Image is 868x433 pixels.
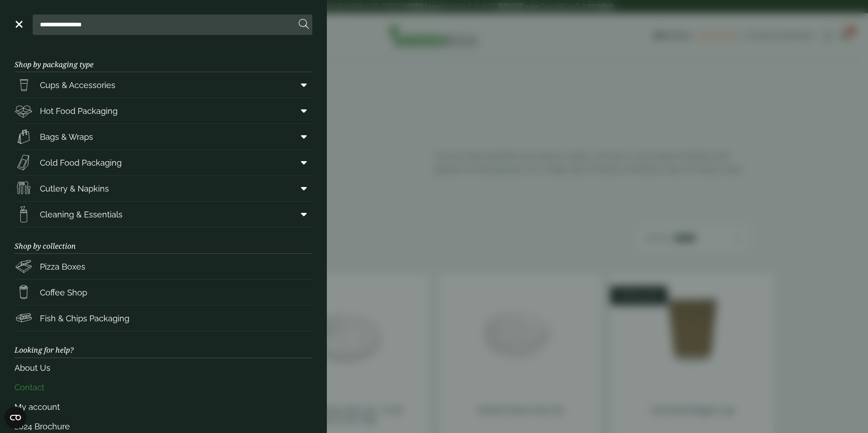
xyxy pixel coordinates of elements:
[40,105,118,117] span: Hot Food Packaging
[15,305,312,331] a: Fish & Chips Packaging
[40,157,122,169] span: Cold Food Packaging
[40,312,129,325] span: Fish & Chips Packaging
[15,72,312,98] a: Cups & Accessories
[15,179,33,197] img: Cutlery.svg
[15,227,312,254] h3: Shop by collection
[40,182,109,195] span: Cutlery & Napkins
[15,205,33,223] img: open-wipe.svg
[15,76,33,94] img: PintNhalf_cup.svg
[40,286,87,299] span: Coffee Shop
[40,208,123,221] span: Cleaning & Essentials
[15,202,312,227] a: Cleaning & Essentials
[15,102,33,120] img: Deli_box.svg
[40,261,85,273] span: Pizza Boxes
[15,397,312,417] a: My account
[15,128,33,146] img: Paper_carriers.svg
[15,153,33,172] img: Sandwich_box.svg
[5,407,26,428] button: Open CMP widget
[15,358,312,378] a: About Us
[15,309,33,327] img: FishNchip_box.svg
[15,98,312,123] a: Hot Food Packaging
[15,257,33,276] img: Pizza_boxes.svg
[40,131,93,143] span: Bags & Wraps
[15,124,312,149] a: Bags & Wraps
[15,283,33,301] img: HotDrink_paperCup.svg
[15,280,312,305] a: Coffee Shop
[15,176,312,201] a: Cutlery & Napkins
[15,150,312,175] a: Cold Food Packaging
[40,79,115,91] span: Cups & Accessories
[15,254,312,279] a: Pizza Boxes
[15,378,312,397] a: Contact
[15,331,312,358] h3: Looking for help?
[15,46,312,72] h3: Shop by packaging type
